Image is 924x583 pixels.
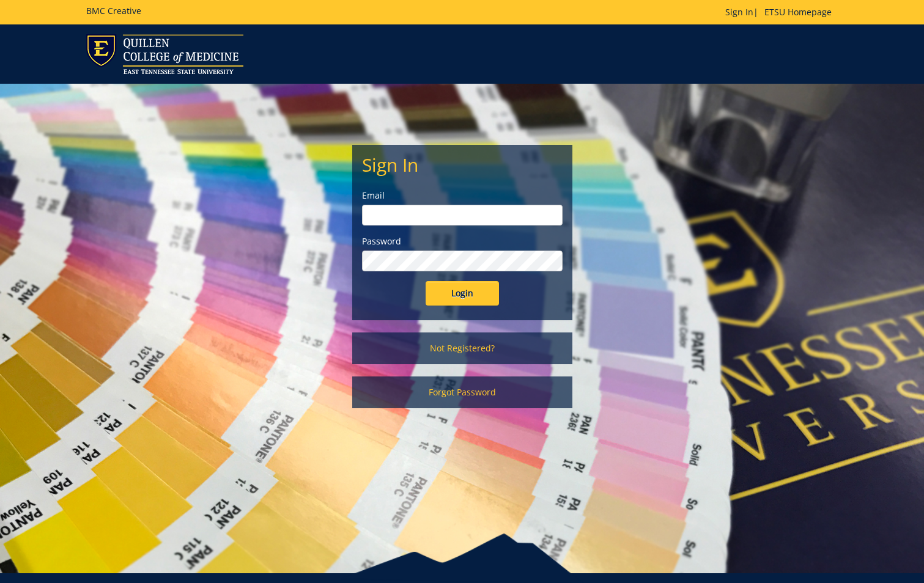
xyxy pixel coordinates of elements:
[725,6,753,18] a: Sign In
[426,281,499,306] input: Login
[758,6,838,18] a: ETSU Homepage
[352,332,572,364] a: Not Registered?
[362,189,563,202] label: Email
[725,6,838,18] p: |
[352,376,572,408] a: Forgot Password
[86,34,243,74] img: ETSU logo
[86,6,141,15] h5: BMC Creative
[362,155,563,175] h2: Sign In
[362,235,563,248] label: Password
